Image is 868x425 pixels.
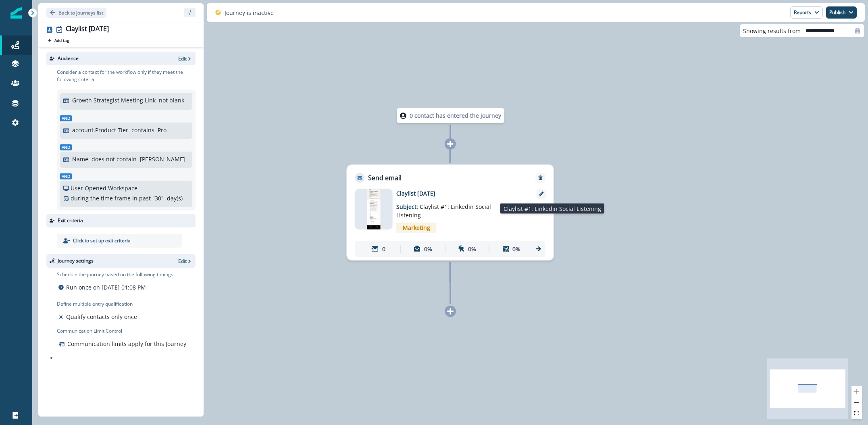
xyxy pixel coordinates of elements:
[851,397,862,408] button: zoom out
[60,173,72,179] span: And
[851,408,862,419] button: fit view
[73,237,131,244] p: Click to set up exit criteria
[71,184,137,192] p: User Opened Workspace
[184,8,196,17] button: sidebar collapse toggle
[178,258,187,265] p: Edit
[468,245,476,253] p: 0%
[396,223,437,233] span: Marketing
[178,258,192,265] button: Edit
[368,173,402,183] p: Send email
[131,126,154,134] p: contains
[396,198,497,219] p: Subject:
[225,8,274,17] p: Journey is inactive
[66,283,146,292] p: Run once on [DATE] 01:08 PM
[54,38,69,43] p: Add tag
[178,55,192,62] button: Edit
[57,271,173,278] p: Schedule the journey based on the following timings
[790,6,823,19] button: Reports
[373,108,528,123] div: 0 contact has entered the journey
[158,126,167,134] p: Pro
[92,155,137,163] p: does not contain
[46,37,71,44] button: Add tag
[60,115,72,121] span: And
[743,27,801,35] p: Showing results from
[424,245,432,253] p: 0%
[72,126,128,134] p: account.Product Tier
[534,175,547,181] button: Remove
[57,327,196,335] p: Communication Limit Control
[67,340,186,348] p: Communication limits apply for this Journey
[140,155,185,163] p: [PERSON_NAME]
[60,144,72,150] span: And
[826,6,857,19] button: Publish
[58,257,94,265] p: Journey settings
[58,217,83,224] p: Exit criteria
[10,7,22,19] img: Inflection
[58,55,79,62] p: Audience
[178,55,187,62] p: Edit
[159,96,184,104] p: not blank
[58,9,103,16] p: Back to journeys list
[72,96,156,104] p: Growth Strategist Meeting Link
[66,312,137,321] p: Qualify contacts only once
[72,155,88,163] p: Name
[71,194,131,202] p: during the time frame
[396,189,525,198] p: Claylist [DATE]
[46,8,106,18] button: Go back
[347,165,554,260] div: Send emailRemoveemail asset unavailableClaylist [DATE]Subject: Claylist #1: Linkedin Social Liste...
[410,111,501,120] p: 0 contact has entered the journey
[66,25,109,34] div: Claylist [DATE]
[382,245,385,253] p: 0
[152,194,164,202] p: " 30 "
[367,189,381,229] img: email asset unavailable
[132,194,151,202] p: in past
[396,203,491,219] span: Claylist #1: Linkedin Social Listening
[57,300,139,308] p: Define multiple entry qualification
[512,245,520,253] p: 0%
[450,125,451,163] g: Edge from node-dl-count to 3bdfbf57-d8ef-4c0d-b4bb-c4607c3d61eb
[57,69,196,83] p: Consider a contact for the workflow only if they meet the following criteria
[450,262,451,304] g: Edge from 3bdfbf57-d8ef-4c0d-b4bb-c4607c3d61eb to node-add-under-9905131e-8d74-4628-845b-e81e0605...
[167,194,183,202] p: day(s)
